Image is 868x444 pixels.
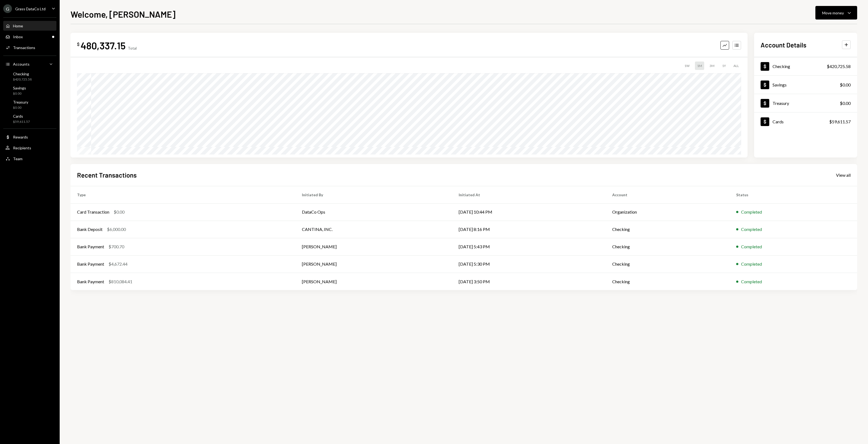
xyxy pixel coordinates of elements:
[606,186,730,203] th: Account
[754,57,857,75] a: Checking$420,725.58
[452,203,606,221] td: [DATE] 10:44 PM
[452,221,606,238] td: [DATE] 8:16 PM
[13,62,30,66] div: Accounts
[107,226,126,233] div: $6,000.00
[754,112,857,131] a: Cards$59,611.57
[13,135,28,139] div: Rewards
[295,186,452,203] th: Initiated By
[77,41,79,47] div: $
[754,76,857,94] a: Savings$0.00
[295,255,452,273] td: [PERSON_NAME]
[761,40,806,49] h2: Account Details
[773,101,789,106] div: Treasury
[3,70,56,83] a: Checking$420,725.58
[773,119,784,124] div: Cards
[77,209,109,215] div: Card Transaction
[606,221,730,238] td: Checking
[77,278,104,285] div: Bank Payment
[3,112,56,125] a: Cards$59,611.57
[682,62,692,70] div: 1W
[695,62,704,70] div: 1M
[77,226,103,233] div: Bank Deposit
[840,82,851,88] div: $0.00
[77,261,104,267] div: Bank Payment
[3,143,56,153] a: Recipients
[452,255,606,273] td: [DATE] 5:30 PM
[815,6,857,20] button: Move money
[108,243,124,250] div: $700.70
[77,170,137,179] h2: Recent Transactions
[827,63,851,70] div: $420,725.58
[452,273,606,290] td: [DATE] 3:50 PM
[13,72,32,76] div: Checking
[13,114,30,118] div: Cards
[822,10,844,16] div: Move money
[3,154,56,163] a: Team
[13,77,32,82] div: $420,725.58
[71,9,175,20] h1: Welcome, [PERSON_NAME]
[741,261,762,267] div: Completed
[606,238,730,255] td: Checking
[3,43,56,52] a: Transactions
[13,91,26,96] div: $0.00
[452,238,606,255] td: [DATE] 5:43 PM
[3,98,56,111] a: Treasury$0.00
[741,278,762,285] div: Completed
[13,120,30,124] div: $59,611.57
[114,209,125,215] div: $0.00
[836,172,851,178] a: View all
[829,118,851,125] div: $59,611.57
[71,186,295,203] th: Type
[13,105,28,110] div: $0.00
[3,4,12,13] div: G
[295,203,452,221] td: DataCo Ops
[731,62,741,70] div: ALL
[840,100,851,107] div: $0.00
[730,186,857,203] th: Status
[77,243,104,250] div: Bank Payment
[295,221,452,238] td: CANTINA, INC.
[15,7,46,11] div: Grass DataCo Ltd
[128,46,137,50] div: Total
[606,203,730,221] td: Organization
[108,261,127,267] div: $4,672.44
[13,86,26,90] div: Savings
[13,24,23,28] div: Home
[13,100,28,104] div: Treasury
[606,255,730,273] td: Checking
[13,45,35,50] div: Transactions
[741,209,762,215] div: Completed
[13,156,23,161] div: Team
[606,273,730,290] td: Checking
[741,243,762,250] div: Completed
[707,62,717,70] div: 3M
[720,62,728,70] div: 1Y
[773,82,787,87] div: Savings
[295,238,452,255] td: [PERSON_NAME]
[13,146,31,150] div: Recipients
[754,94,857,112] a: Treasury$0.00
[81,39,126,52] div: 480,337.15
[3,59,56,69] a: Accounts
[13,34,23,39] div: Inbox
[3,32,56,41] a: Inbox
[741,226,762,233] div: Completed
[295,273,452,290] td: [PERSON_NAME]
[452,186,606,203] th: Initiated At
[773,64,790,69] div: Checking
[108,278,132,285] div: $810,084.41
[3,84,56,97] a: Savings$0.00
[3,132,56,142] a: Rewards
[3,21,56,31] a: Home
